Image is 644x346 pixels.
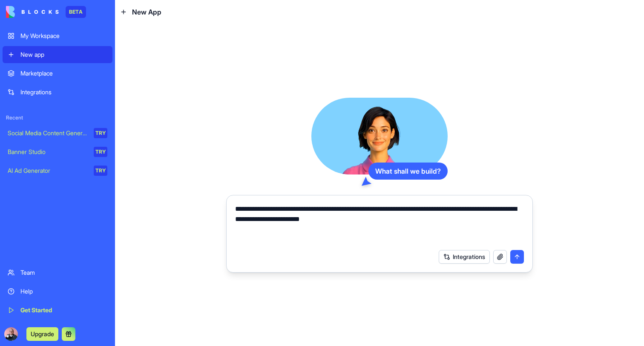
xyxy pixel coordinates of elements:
[3,65,112,82] a: Marketplace
[94,166,107,176] div: TRY
[368,163,448,180] div: What shall we build?
[8,129,88,137] div: Social Media Content Generator
[8,148,88,156] div: Banner Studio
[20,306,107,314] div: Get Started
[20,287,107,296] div: Help
[6,6,59,18] img: logo
[26,327,58,341] button: Upgrade
[3,143,112,160] a: Banner StudioTRY
[3,264,112,281] a: Team
[6,6,86,18] a: BETA
[3,27,112,44] a: My Workspace
[439,250,490,264] button: Integrations
[8,166,88,175] div: AI Ad Generator
[3,46,112,63] a: New app
[94,147,107,157] div: TRY
[3,283,112,300] a: Help
[4,327,18,341] img: ACg8ocLEBc5VYLP34Spk8GHHEFKrsdIJI2tWp9C8dMv1akweRax6JZ4j=s96-c
[3,302,112,319] a: Get Started
[26,329,58,338] a: Upgrade
[3,114,112,121] span: Recent
[94,128,107,138] div: TRY
[20,88,107,96] div: Integrations
[20,268,107,277] div: Team
[132,7,161,17] span: New App
[3,162,112,179] a: AI Ad GeneratorTRY
[66,6,86,18] div: BETA
[20,32,107,40] div: My Workspace
[3,84,112,101] a: Integrations
[20,50,107,59] div: New app
[3,125,112,142] a: Social Media Content GeneratorTRY
[20,69,107,78] div: Marketplace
